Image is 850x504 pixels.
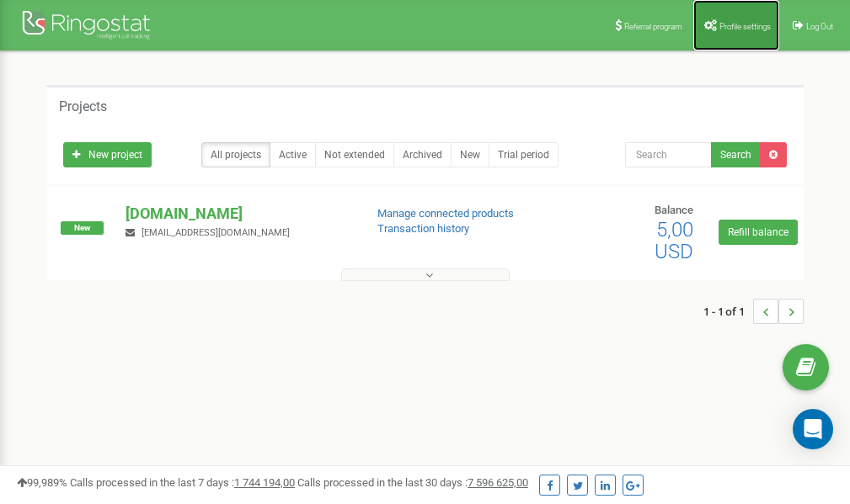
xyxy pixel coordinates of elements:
[655,204,693,216] span: Balance
[61,221,104,235] span: New
[142,227,290,238] span: [EMAIL_ADDRESS][DOMAIN_NAME]
[703,299,753,324] span: 1 - 1 of 1
[59,99,107,114] h5: Projects
[655,218,693,263] span: 5,00 USD
[63,142,152,167] a: New project
[703,282,804,341] nav: ...
[489,142,559,167] a: Trial period
[126,203,350,225] p: [DOMAIN_NAME]
[201,142,270,167] a: All projects
[234,476,295,489] u: 1 744 194,00
[793,409,833,449] div: Open Intercom Messenger
[719,22,771,31] span: Profile settings
[17,476,67,489] span: 99,989%
[377,222,469,235] a: Transaction history
[377,207,514,220] a: Manage connected products
[624,22,682,31] span: Referral program
[270,142,316,167] a: Active
[468,476,528,489] u: 7 596 625,00
[625,142,712,167] input: Search
[711,142,761,167] button: Search
[806,22,833,31] span: Log Out
[393,142,452,167] a: Archived
[451,142,489,167] a: New
[719,220,798,245] a: Refill balance
[315,142,394,167] a: Not extended
[70,476,295,489] span: Calls processed in the last 7 days :
[297,476,528,489] span: Calls processed in the last 30 days :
